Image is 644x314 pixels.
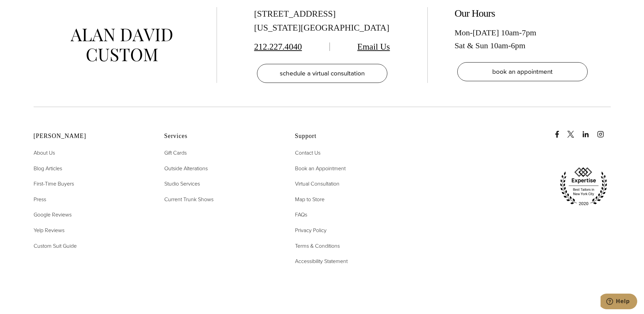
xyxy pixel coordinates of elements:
span: Google Reviews [34,211,72,219]
span: Map to Store [295,195,325,203]
a: Email Us [357,42,390,52]
h2: Support [295,133,409,140]
a: Yelp Reviews [34,226,65,235]
span: Outside Alterations [164,164,208,172]
span: Yelp Reviews [34,226,65,234]
a: 212.227.4040 [254,42,302,52]
div: Mon-[DATE] 10am-7pm Sat & Sun 10am-6pm [455,26,590,52]
img: alan david custom [71,29,172,62]
span: About Us [34,149,55,157]
a: Facebook [554,124,566,138]
span: First-Time Buyers [34,180,74,188]
a: book an appointment [457,62,588,81]
a: Accessibility Statement [295,257,348,266]
span: Current Trunk Shows [164,195,214,203]
a: Virtual Consultation [295,179,339,188]
span: Custom Suit Guide [34,242,77,250]
nav: Alan David Footer Nav [34,149,147,250]
span: Studio Services [164,180,200,188]
a: Outside Alterations [164,164,208,173]
h2: Our Hours [455,7,590,19]
a: Privacy Policy [295,226,327,235]
span: schedule a virtual consultation [280,68,365,78]
a: Blog Articles [34,164,62,173]
a: Book an Appointment [295,164,346,173]
a: First-Time Buyers [34,179,74,188]
a: Press [34,195,46,204]
a: x/twitter [567,124,581,138]
a: Gift Cards [164,149,187,157]
div: [STREET_ADDRESS] [US_STATE][GEOGRAPHIC_DATA] [254,7,390,35]
h2: Services [164,133,278,140]
a: Terms & Conditions [295,242,340,250]
a: Map to Store [295,195,325,204]
span: Virtual Consultation [295,180,339,188]
a: Google Reviews [34,210,72,219]
span: Blog Articles [34,164,62,172]
span: Terms & Conditions [295,242,340,250]
span: book an appointment [492,67,553,76]
a: FAQs [295,210,307,219]
a: Current Trunk Shows [164,195,214,204]
span: FAQs [295,211,307,219]
img: expertise, best tailors in new york city 2020 [556,165,611,208]
nav: Services Footer Nav [164,149,278,204]
span: Contact Us [295,149,320,157]
a: instagram [597,124,611,138]
span: Gift Cards [164,149,187,157]
a: Contact Us [295,149,320,157]
a: Studio Services [164,179,200,188]
a: About Us [34,149,55,157]
span: Book an Appointment [295,164,346,172]
a: schedule a virtual consultation [257,64,387,83]
span: Press [34,195,46,203]
a: linkedin [582,124,596,138]
iframe: Opens a widget where you can chat to one of our agents [601,294,637,311]
span: Privacy Policy [295,226,327,234]
nav: Support Footer Nav [295,149,409,266]
span: Accessibility Statement [295,257,348,265]
a: Custom Suit Guide [34,242,77,250]
h2: [PERSON_NAME] [34,133,147,140]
